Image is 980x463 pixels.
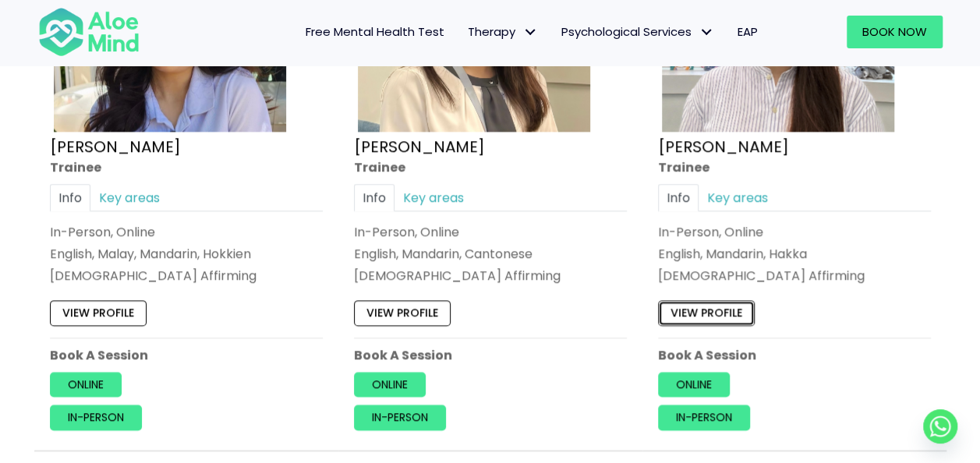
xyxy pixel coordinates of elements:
a: Key areas [90,184,168,211]
a: Info [354,184,394,211]
a: Key areas [394,184,472,211]
div: [DEMOGRAPHIC_DATA] Affirming [50,267,323,285]
a: [PERSON_NAME] [354,136,485,157]
a: Key areas [699,184,777,211]
a: Whatsapp [923,409,957,444]
p: English, Mandarin, Hakka [658,245,931,263]
a: [PERSON_NAME] [658,136,789,157]
a: EAP [726,16,769,48]
a: View profile [658,301,755,326]
div: Trainee [354,158,627,176]
p: Book A Session [658,346,931,364]
span: Psychological Services [561,23,714,40]
a: View profile [354,301,451,326]
a: Online [354,372,426,397]
a: Online [658,372,730,397]
div: In-Person, Online [50,223,323,241]
div: In-Person, Online [354,223,627,241]
p: English, Malay, Mandarin, Hokkien [50,245,323,263]
span: Therapy [468,23,538,40]
a: TherapyTherapy: submenu [456,16,550,48]
a: In-person [354,405,446,430]
span: Therapy: submenu [519,21,542,44]
img: Aloe mind Logo [38,6,140,58]
div: [DEMOGRAPHIC_DATA] Affirming [354,267,627,285]
p: Book A Session [354,346,627,364]
a: Online [50,372,122,397]
a: In-person [658,405,750,430]
nav: Menu [160,16,769,48]
span: Psychological Services: submenu [695,21,718,44]
p: Book A Session [50,346,323,364]
a: [PERSON_NAME] [50,136,181,157]
a: Info [50,184,90,211]
a: Psychological ServicesPsychological Services: submenu [550,16,726,48]
a: View profile [50,301,147,326]
a: In-person [50,405,142,430]
a: Free Mental Health Test [294,16,456,48]
span: Free Mental Health Test [306,23,444,40]
div: Trainee [658,158,931,176]
a: Info [658,184,699,211]
div: Trainee [50,158,323,176]
span: EAP [738,23,758,40]
div: In-Person, Online [658,223,931,241]
a: Book Now [847,16,943,48]
div: [DEMOGRAPHIC_DATA] Affirming [658,267,931,285]
span: Book Now [862,23,927,40]
p: English, Mandarin, Cantonese [354,245,627,263]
